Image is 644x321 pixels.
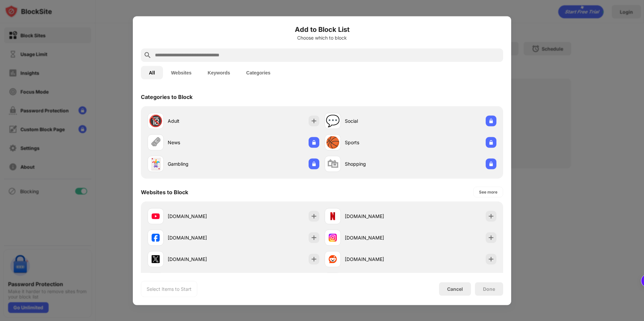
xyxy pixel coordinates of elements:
div: News [168,139,233,146]
img: favicons [329,255,337,263]
img: search.svg [144,51,152,59]
div: Select Items to Start [147,285,192,292]
div: Websites to Block [141,189,188,195]
button: All [141,66,163,79]
div: See more [479,189,497,195]
div: Adult [168,117,233,124]
div: 💬 [326,114,340,128]
img: favicons [152,212,160,220]
div: Sports [345,139,411,146]
div: 🗞 [150,136,161,149]
div: Gambling [168,160,233,167]
img: favicons [329,212,337,220]
div: Shopping [345,160,411,167]
img: favicons [152,255,160,263]
div: Social [345,117,411,124]
div: [DOMAIN_NAME] [345,256,411,263]
button: Keywords [200,66,238,79]
div: 🔞 [149,114,163,128]
div: 🛍 [327,157,338,171]
div: [DOMAIN_NAME] [168,213,233,220]
div: [DOMAIN_NAME] [345,213,411,220]
img: favicons [329,233,337,242]
div: Categories to Block [141,93,193,100]
div: 🃏 [149,157,163,171]
button: Websites [163,66,200,79]
button: Categories [238,66,278,79]
div: 🏀 [326,136,340,149]
div: Choose which to block [141,35,503,40]
div: [DOMAIN_NAME] [168,256,233,263]
h6: Add to Block List [141,24,503,34]
div: [DOMAIN_NAME] [168,234,233,241]
img: favicons [152,233,160,242]
div: Cancel [447,286,463,292]
div: [DOMAIN_NAME] [345,234,411,241]
div: Done [483,286,495,291]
